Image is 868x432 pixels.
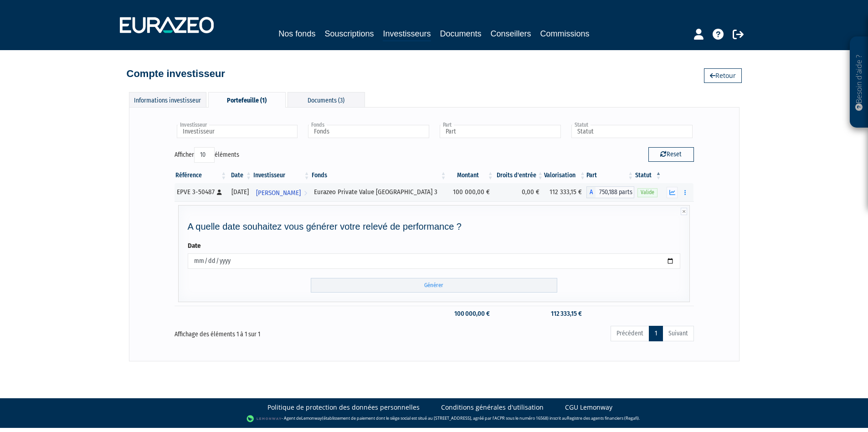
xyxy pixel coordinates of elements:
[267,403,420,412] a: Politique de protection des données personnelles
[567,415,639,421] a: Registre des agents financiers (Regafi)
[175,168,228,183] th: Référence : activer pour trier la colonne par ordre croissant
[227,168,252,183] th: Date: activer pour trier la colonne par ordre croissant
[637,188,657,197] span: Valide
[544,306,586,322] td: 112 333,15 €
[311,168,447,183] th: Fonds: activer pour trier la colonne par ordre croissant
[175,325,383,339] div: Affichage des éléments 1 à 1 sur 1
[586,186,596,198] span: A
[301,415,322,421] a: Lemonway
[704,68,742,83] a: Retour
[494,183,544,201] td: 0,00 €
[447,306,494,322] td: 100 000,00 €
[494,168,544,183] th: Droits d'entrée: activer pour trier la colonne par ordre croissant
[447,168,494,183] th: Montant: activer pour trier la colonne par ordre croissant
[217,190,222,195] i: [Français] Personne physique
[540,27,590,40] a: Commissions
[129,92,206,107] div: Informations investisseur
[491,27,531,40] a: Conseillers
[231,187,249,197] div: [DATE]
[311,278,557,293] input: Générer
[288,92,365,107] div: Documents (3)
[383,27,431,41] a: Investisseurs
[278,27,315,40] a: Nos fonds
[544,168,586,183] th: Valorisation: activer pour trier la colonne par ordre croissant
[649,326,663,341] a: 1
[648,147,694,162] button: Reset
[440,27,482,40] a: Documents
[252,183,310,201] a: [PERSON_NAME]
[188,221,681,231] h4: A quelle date souhaitez vous générer votre relevé de performance ?
[175,147,239,163] label: Afficher éléments
[120,17,214,33] img: 1732889491-logotype_eurazeo_blanc_rvb.png
[447,183,494,201] td: 100 000,00 €
[177,187,225,197] div: EPVE 3-50487
[304,185,307,201] i: Voir l'investisseur
[586,186,634,198] div: A - Eurazeo Private Value Europe 3
[565,403,612,412] a: CGU Lemonway
[586,168,634,183] th: Part: activer pour trier la colonne par ordre croissant
[854,41,864,123] p: Besoin d'aide ?
[544,183,586,201] td: 112 333,15 €
[9,414,859,423] div: - Agent de (établissement de paiement dont le siège social est situé au [STREET_ADDRESS], agréé p...
[324,27,374,40] a: Souscriptions
[194,147,215,163] select: Afficheréléments
[208,92,286,108] div: Portefeuille (1)
[256,185,301,201] span: [PERSON_NAME]
[634,168,662,183] th: Statut : activer pour trier la colonne par ordre d&eacute;croissant
[247,414,282,423] img: logo-lemonway.png
[441,403,544,412] a: Conditions générales d'utilisation
[252,168,310,183] th: Investisseur: activer pour trier la colonne par ordre croissant
[127,68,225,79] h4: Compte investisseur
[596,186,634,198] span: 750,188 parts
[314,187,444,197] div: Eurazeo Private Value [GEOGRAPHIC_DATA] 3
[188,241,201,251] label: Date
